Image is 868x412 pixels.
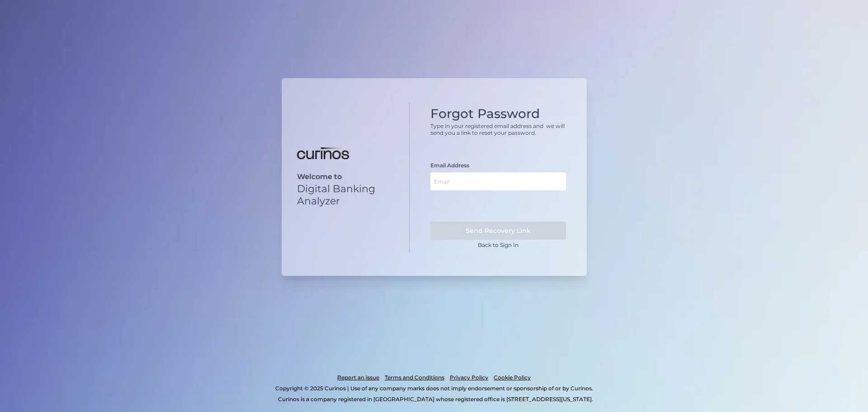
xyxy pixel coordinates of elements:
[385,372,444,383] a: Terms and Conditions
[297,172,394,181] p: Welcome to
[297,183,394,207] p: Digital Banking Analyzer
[430,172,566,190] input: Email
[450,372,488,383] a: Privacy Policy
[44,383,824,394] p: Copyright © 2025 Curinos | Use of any company marks does not imply endorsement or sponsorship of ...
[47,394,824,405] p: Curinos is a company registered in [GEOGRAPHIC_DATA] whose registered office is [STREET_ADDRESS][...
[430,162,469,169] label: Email Address
[297,147,349,159] img: Digital Banking Analyzer
[494,372,531,383] a: Cookie Policy
[478,242,519,248] a: Back to Sign In
[430,123,566,136] p: Type in your registered email address and we will send you a link to reset your password.
[430,222,566,240] button: Send Recovery Link
[337,372,379,383] a: Report an issue
[430,106,566,122] h1: Forgot Password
